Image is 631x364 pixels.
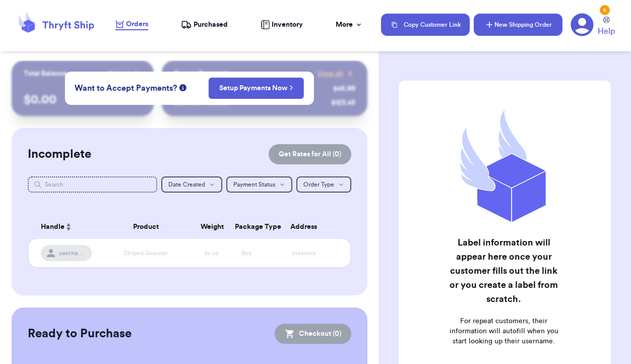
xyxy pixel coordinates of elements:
[98,215,195,239] th: Product
[161,176,222,193] button: Date Created
[446,316,562,346] p: For repeat customers, their information will autofill when you start looking up their username.
[233,181,275,188] span: Payment Status
[124,250,168,256] span: Striped Sweater
[318,69,355,79] a: View all
[205,250,219,256] span: xx oz
[28,326,132,342] h2: Ready to Purchase
[168,181,205,188] span: Date Created
[303,181,334,188] span: Order Type
[261,20,303,30] a: Inventory
[600,5,610,15] div: 5
[381,14,470,36] button: Copy Customer Link
[226,176,292,193] button: Payment Status
[209,78,304,99] button: Setup Payments Now
[219,83,293,93] a: Setup Payments Now
[181,20,228,30] a: Purchased
[194,20,228,30] span: Purchased
[115,19,148,30] a: Orders
[292,250,316,256] span: xxxxxxxx
[229,215,264,239] th: Package Type
[264,215,350,239] th: Address
[598,25,615,37] span: Help
[24,92,142,108] p: $ 0.00
[474,14,562,36] button: New Shipping Order
[174,69,230,79] p: Recent Payments
[272,20,303,30] span: Inventory
[333,84,355,94] div: $ 45.99
[108,69,130,79] span: Payout
[28,146,91,162] h2: Incomplete
[59,249,86,257] span: username
[269,144,351,164] button: Get Rates for All (0)
[296,176,351,193] button: Order Type
[318,69,343,79] span: View all
[28,176,157,193] input: Search
[275,324,351,344] button: Checkout (0)
[598,17,615,37] a: Help
[331,98,355,108] div: $ 123.45
[241,250,251,256] span: Box
[41,222,65,232] span: Handle
[195,215,229,239] th: Weight
[75,82,177,94] span: Want to Accept Payments?
[336,20,363,30] div: More
[24,69,67,79] p: Total Balance
[446,235,562,306] h2: Label information will appear here once your customer fills out the link or you create a label fr...
[571,13,594,36] a: 5
[126,19,148,29] span: Orders
[108,69,142,79] a: Payout
[65,221,73,233] button: Sort ascending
